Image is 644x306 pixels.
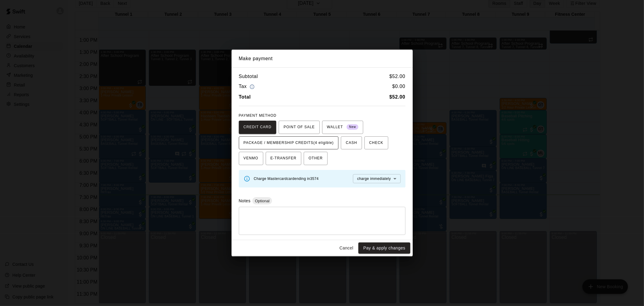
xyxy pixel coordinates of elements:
span: CHECK [369,138,383,148]
span: PACKAGE / MEMBERSHIP CREDITS (4 eligible) [244,138,334,148]
span: Charge Mastercard card ending in 3574 [254,177,319,181]
span: OTHER [309,154,323,163]
span: Optional [252,199,272,203]
button: E-TRANSFER [266,152,302,165]
button: CREDIT CARD [239,121,277,134]
button: CASH [341,136,362,150]
button: WALLET New [322,121,364,134]
h6: $ 0.00 [392,83,405,91]
b: $ 52.00 [389,94,405,99]
h2: Make payment [232,50,413,67]
span: CASH [346,138,357,148]
label: Notes [239,198,251,203]
button: Pay & apply changes [358,243,410,254]
span: WALLET [327,122,359,132]
span: E-TRANSFER [271,154,297,163]
h6: Tax [239,83,256,91]
span: POINT OF SALE [284,122,315,132]
span: New [347,123,358,131]
button: PACKAGE / MEMBERSHIP CREDITS(4 eligible) [239,136,339,150]
button: VENMO [239,152,263,165]
span: PAYMENT METHOD [239,113,277,118]
button: Cancel [337,243,356,254]
span: VENMO [244,154,258,163]
button: CHECK [364,136,388,150]
h6: Subtotal [239,73,258,80]
h6: $ 52.00 [389,73,405,80]
span: CREDIT CARD [244,122,272,132]
span: charge immediately [357,177,391,181]
button: POINT OF SALE [279,121,319,134]
button: OTHER [304,152,328,165]
b: Total [239,94,251,99]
